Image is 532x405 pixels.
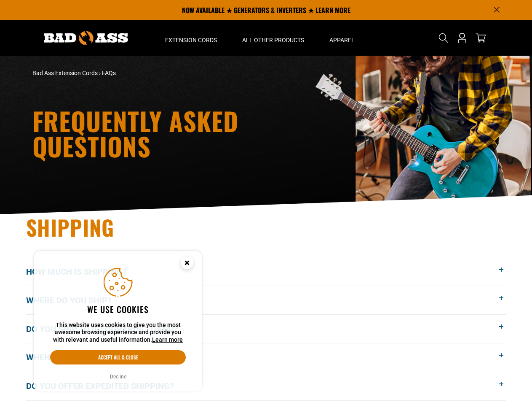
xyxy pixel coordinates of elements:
span: Apparel [329,36,355,44]
span: Do you offer expedited shipping? [26,380,187,392]
span: › [99,70,101,76]
summary: Search [437,31,450,45]
button: Accept all & close [50,350,186,364]
span: How much is shipping? [26,265,139,278]
span: All Other Products [242,36,304,44]
button: Do you ship to [GEOGRAPHIC_DATA]? [26,315,506,343]
summary: Extension Cords [152,20,230,56]
summary: All Other Products [230,20,317,56]
span: Extension Cords [165,36,217,44]
a: Learn more [152,336,183,343]
span: Do you ship to [GEOGRAPHIC_DATA]? [26,323,191,335]
button: How much is shipping? [26,258,506,286]
button: Where do you ship? [26,286,506,314]
button: Decline [107,373,129,381]
aside: Cookie Consent [34,251,202,392]
summary: Apparel [317,20,367,56]
a: Bad Ass Extension Cords [32,70,98,76]
h1: Frequently Asked Questions [32,108,340,159]
span: FAQs [102,70,116,76]
button: Do you offer expedited shipping? [26,372,506,400]
p: This website uses cookies to give you the most awesome browsing experience and provide you with r... [50,321,186,344]
h2: We use cookies [50,304,186,315]
img: Bad Ass Extension Cords [44,31,128,45]
nav: breadcrumbs [32,69,340,78]
span: Shipping [26,211,115,243]
button: When will my order get here? [26,343,506,372]
span: Where do you ship? [26,294,124,307]
span: When will my order get here? [26,351,172,364]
